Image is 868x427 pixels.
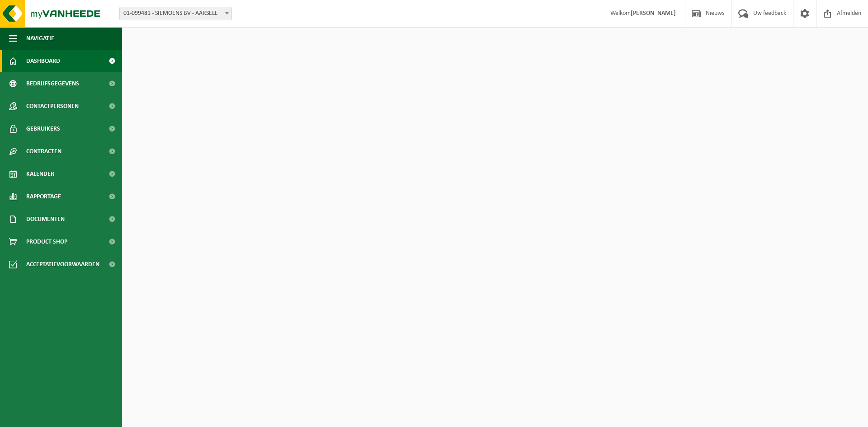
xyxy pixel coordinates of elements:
span: Dashboard [26,50,60,72]
span: Documenten [26,208,65,230]
span: Gebruikers [26,117,60,140]
span: Navigatie [26,27,54,50]
span: Product Shop [26,230,67,253]
span: Acceptatievoorwaarden [26,253,99,276]
strong: [PERSON_NAME] [631,10,676,17]
span: Contactpersonen [26,95,79,117]
span: 01-099481 - SIEMOENS BV - AARSELE [119,7,232,20]
span: Rapportage [26,185,61,208]
span: 01-099481 - SIEMOENS BV - AARSELE [120,7,231,20]
span: Kalender [26,163,54,185]
span: Contracten [26,140,61,163]
span: Bedrijfsgegevens [26,72,79,95]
